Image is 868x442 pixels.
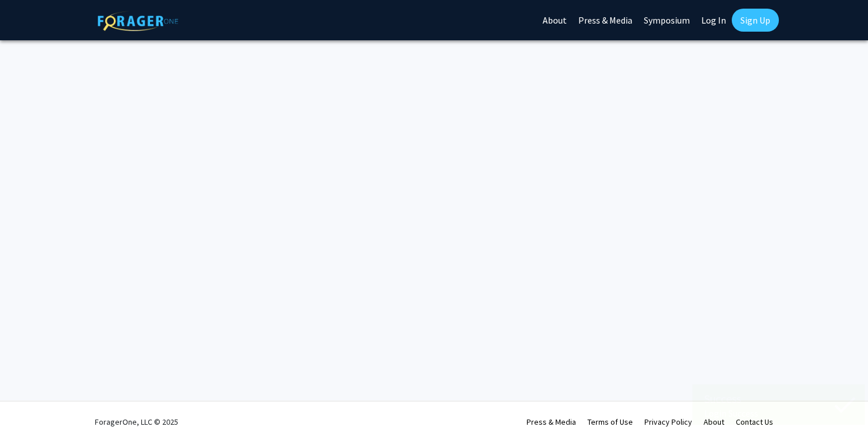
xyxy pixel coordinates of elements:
div: ForagerOne, LLC © 2025 [95,402,178,442]
div: Success [696,390,845,407]
a: Terms of Use [587,417,633,427]
a: Press & Media [527,417,576,427]
a: Privacy Policy [644,417,692,427]
img: ForagerOne Logo [98,11,178,31]
div: Login Success [696,407,845,419]
a: Sign Up [732,9,779,32]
